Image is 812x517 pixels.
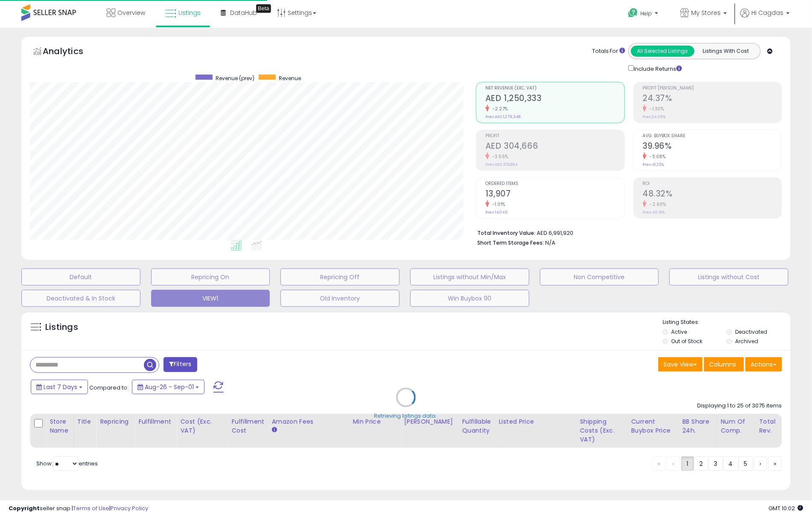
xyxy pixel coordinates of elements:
button: Win Buybox 90 [410,290,529,307]
small: -3.55% [489,153,508,160]
span: DataHub [230,9,257,17]
span: 2025-09-9 10:02 GMT [769,504,803,512]
button: All Selected Listings [631,46,695,57]
small: Prev: 24.69% [643,114,666,119]
h2: 13,907 [485,189,624,200]
div: seller snap | | [9,505,148,513]
span: Profit [485,134,624,139]
small: -3.08% [647,153,666,160]
a: Privacy Policy [111,504,148,512]
span: ROI [643,182,782,186]
button: Repricing On [151,269,270,286]
small: Prev: AED 1,279,348 [485,114,520,119]
small: -1.30% [647,106,664,112]
button: VIEW1 [151,290,270,307]
span: Help [641,10,652,17]
button: Deactivated & In Stock [21,290,140,307]
a: Hi Cagdas [741,9,790,28]
b: Short Term Storage Fees: [477,239,544,246]
span: My Stores [692,9,721,17]
div: Retrieving listings data.. [374,412,438,420]
h2: AED 304,666 [485,141,624,153]
small: Prev: AED 315,864 [485,162,517,167]
small: Prev: 41.23% [643,162,664,167]
span: Ordered Items [485,182,624,186]
strong: Copyright [9,504,40,512]
small: Prev: 49.61% [643,210,665,215]
h2: 39.96% [643,141,782,153]
span: Overview [117,9,145,17]
button: Listings without Min/Max [410,269,529,286]
h2: 24.37% [643,93,782,105]
button: Non Competitive [540,269,659,286]
small: -1.01% [489,201,505,208]
span: Revenue (prev) [216,75,254,82]
span: N/A [545,239,555,247]
b: Total Inventory Value: [477,229,535,237]
button: Listings With Cost [694,46,758,57]
a: Terms of Use [73,504,109,512]
span: Net Revenue (Exc. VAT) [485,86,624,91]
span: Listings [178,9,201,17]
span: Hi Cagdas [752,9,784,17]
button: Repricing Off [280,269,400,286]
div: Include Returns [622,64,692,73]
small: -2.27% [489,106,508,112]
li: AED 6,991,920 [477,227,776,237]
small: -2.60% [647,201,666,208]
h2: 48.32% [643,189,782,200]
h2: AED 1,250,333 [485,93,624,105]
h5: Analytics [43,45,100,59]
span: Avg. Buybox Share [643,134,782,139]
a: Help [622,1,667,28]
button: Old Inventory [280,290,400,307]
div: Tooltip anchor [256,4,271,13]
i: Get Help [628,8,639,18]
button: Default [21,269,140,286]
span: Revenue [279,75,301,82]
small: Prev: 14,049 [485,210,508,215]
button: Listings without Cost [669,269,789,286]
div: Totals For [592,47,625,55]
span: Profit [PERSON_NAME] [643,86,782,91]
